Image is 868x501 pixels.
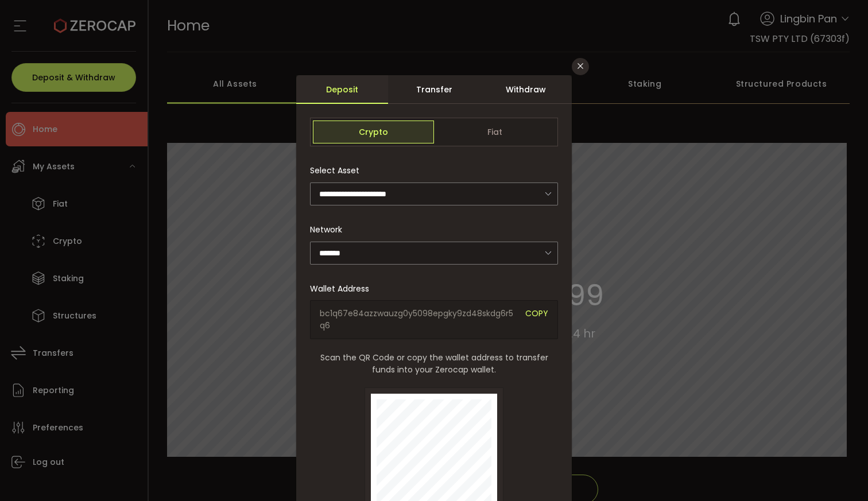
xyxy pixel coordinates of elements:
[296,75,388,104] div: Deposit
[310,283,376,294] label: Wallet Address
[731,377,868,501] iframe: Chat Widget
[388,75,480,104] div: Transfer
[310,352,558,376] span: Scan the QR Code or copy the wallet address to transfer funds into your Zerocap wallet.
[572,58,589,75] button: Close
[310,165,366,176] label: Select Asset
[525,308,548,332] span: COPY
[480,75,572,104] div: Withdraw
[313,121,434,143] span: Crypto
[310,224,349,235] label: Network
[434,121,555,143] span: Fiat
[320,308,517,332] span: bc1q67e84azzwauzg0y5098epgky9zd48skdg6r5q6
